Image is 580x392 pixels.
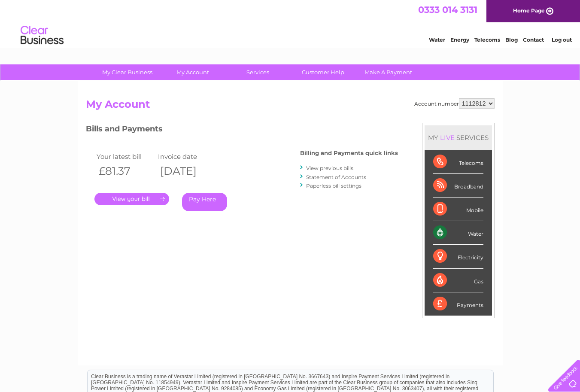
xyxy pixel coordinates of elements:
a: . [94,193,169,205]
th: £81.37 [94,162,156,180]
a: My Clear Business [92,64,163,80]
a: Services [222,64,293,80]
div: Gas [433,269,483,292]
h4: Billing and Payments quick links [300,150,398,156]
div: Broadband [433,174,483,198]
div: Water [433,221,483,245]
div: Account number [414,98,495,109]
h3: Bills and Payments [86,123,398,138]
a: 0333 014 3131 [418,4,477,15]
a: Telecoms [474,36,500,43]
div: Payments [433,292,483,316]
a: Paperless bill settings [306,182,361,189]
a: Water [429,36,445,43]
div: Clear Business is a trading name of Verastar Limited (registered in [GEOGRAPHIC_DATA] No. 3667643... [88,5,493,42]
a: Blog [505,36,518,43]
div: Mobile [433,198,483,221]
h2: My Account [86,98,495,115]
td: Invoice date [156,151,218,162]
a: Contact [523,36,544,43]
a: Energy [450,36,469,43]
div: MY SERVICES [425,125,492,150]
div: LIVE [438,134,456,142]
th: [DATE] [156,162,218,180]
a: Statement of Accounts [306,174,366,180]
a: Make A Payment [353,64,424,80]
a: View previous bills [306,165,353,171]
a: Customer Help [288,64,358,80]
a: Log out [552,36,572,43]
td: Your latest bill [94,151,156,162]
div: Telecoms [433,150,483,174]
img: logo.png [20,22,64,49]
div: Electricity [433,245,483,268]
a: Pay Here [182,193,227,211]
a: My Account [157,64,228,80]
